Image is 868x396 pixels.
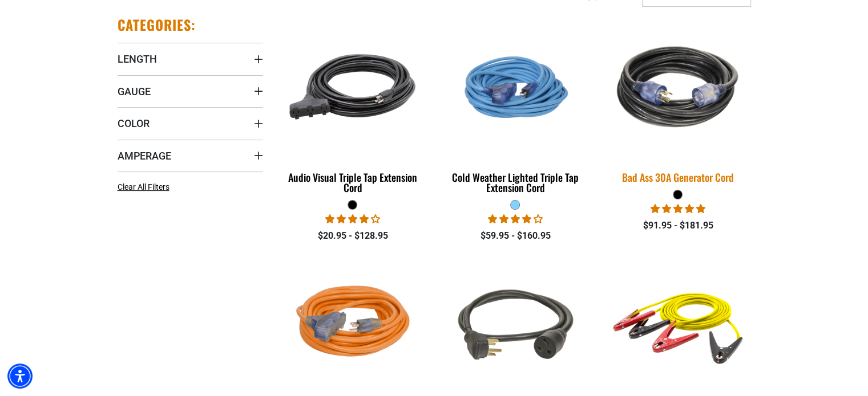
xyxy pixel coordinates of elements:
[605,172,750,182] div: Bad Ass 30A Generator Cord
[118,16,196,34] h2: Categories:
[442,229,588,243] div: $59.95 - $160.95
[442,172,588,193] div: Cold Weather Lighted Triple Tap Extension Cord
[443,22,587,153] img: Light Blue
[118,107,263,139] summary: Color
[443,260,587,391] img: black
[281,22,425,153] img: black
[651,203,705,214] span: 5.00 stars
[280,16,426,199] a: black Audio Visual Triple Tap Extension Cord
[280,172,426,193] div: Audio Visual Triple Tap Extension Cord
[605,16,750,189] a: black Bad Ass 30A Generator Cord
[118,52,157,66] span: Length
[7,364,33,389] div: Accessibility Menu
[606,260,750,391] img: yellow
[118,181,174,193] a: Clear All Filters
[118,149,171,162] span: Amperage
[281,260,425,391] img: orange
[118,140,263,172] summary: Amperage
[605,219,750,232] div: $91.95 - $181.95
[118,75,263,107] summary: Gauge
[118,85,151,98] span: Gauge
[442,16,588,199] a: Light Blue Cold Weather Lighted Triple Tap Extension Cord
[280,229,426,243] div: $20.95 - $128.95
[488,214,543,224] span: 4.18 stars
[118,43,263,75] summary: Length
[118,117,150,130] span: Color
[118,182,169,191] span: Clear All Filters
[598,14,758,160] img: black
[325,214,380,224] span: 3.75 stars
